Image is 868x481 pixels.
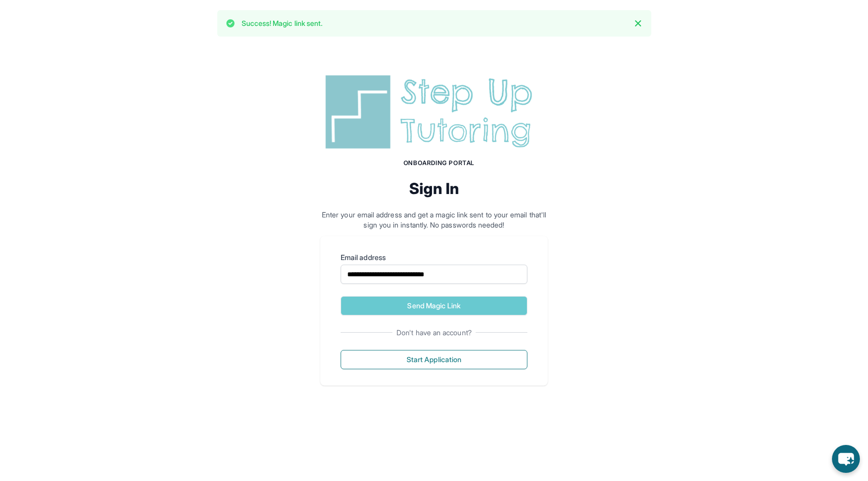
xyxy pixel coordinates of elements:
[242,18,323,28] p: Success! Magic link sent.
[341,296,527,315] button: Send Magic Link
[832,445,860,473] button: chat-button
[392,328,476,338] span: Don't have an account?
[341,350,527,369] button: Start Application
[330,159,548,167] h1: Onboarding Portal
[320,210,548,230] p: Enter your email address and get a magic link sent to your email that'll sign you in instantly. N...
[320,179,548,198] h2: Sign In
[320,71,548,153] img: Step Up Tutoring horizontal logo
[341,252,527,263] label: Email address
